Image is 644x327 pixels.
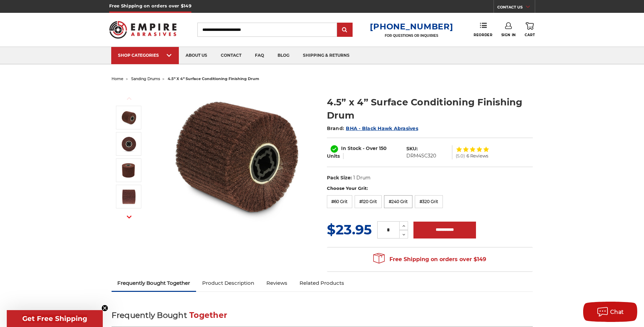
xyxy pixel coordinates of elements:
span: 150 [379,145,387,151]
input: Submit [338,23,352,37]
dd: 1 Drum [353,174,371,181]
span: Chat [610,309,624,315]
span: - Over [363,145,378,151]
a: faq [248,47,271,64]
button: Previous [121,91,137,106]
span: Sign In [501,33,516,37]
a: Product Description [196,276,260,291]
dt: SKU: [406,145,418,152]
span: Free Shipping on orders over $149 [373,253,486,266]
dt: Pack Size: [327,174,352,181]
a: Reorder [474,22,492,37]
img: 4.5” x 4” Surface Conditioning Finishing Drum [120,188,137,205]
div: Get Free ShippingClose teaser [7,310,103,327]
a: Related Products [293,276,350,291]
a: Reviews [260,276,293,291]
span: Brand: [327,125,344,131]
span: Cart [525,33,535,37]
img: 4.5" x 4" Surface Conditioning Finishing Drum - 3/4 Inch Quad Key Arbor [120,135,137,152]
a: [PHONE_NUMBER] [370,22,453,31]
h1: 4.5” x 4” Surface Conditioning Finishing Drum [327,96,533,122]
span: In Stock [341,145,361,151]
dd: DRM4SC320 [406,152,436,159]
span: Reorder [474,33,492,37]
span: Frequently Bought [112,310,187,320]
span: Get Free Shipping [22,315,87,323]
a: blog [271,47,296,64]
img: 4.5 Inch Surface Conditioning Finishing Drum [169,89,305,224]
div: SHOP CATEGORIES [118,53,172,58]
img: Non Woven Finishing Sanding Drum [120,162,137,179]
span: 4.5” x 4” surface conditioning finishing drum [168,76,259,81]
label: Choose Your Grit: [327,185,533,192]
a: shipping & returns [296,47,356,64]
button: Next [121,210,137,224]
span: Together [189,310,227,320]
a: Frequently Bought Together [112,276,196,291]
span: (5.0) [456,154,465,158]
a: Cart [525,22,535,37]
a: home [112,76,123,81]
img: 4.5 Inch Surface Conditioning Finishing Drum [120,109,137,126]
button: Chat [583,302,637,322]
img: Empire Abrasives [109,17,177,43]
a: CONTACT US [497,3,535,13]
a: contact [214,47,248,64]
p: FOR QUESTIONS OR INQUIRIES [370,33,453,38]
a: BHA - Black Hawk Abrasives [346,125,418,131]
span: Units [327,153,340,159]
button: Close teaser [101,305,108,311]
a: sanding drums [131,76,160,81]
a: about us [179,47,214,64]
span: 6 Reviews [467,154,488,158]
span: $23.95 [327,221,372,238]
